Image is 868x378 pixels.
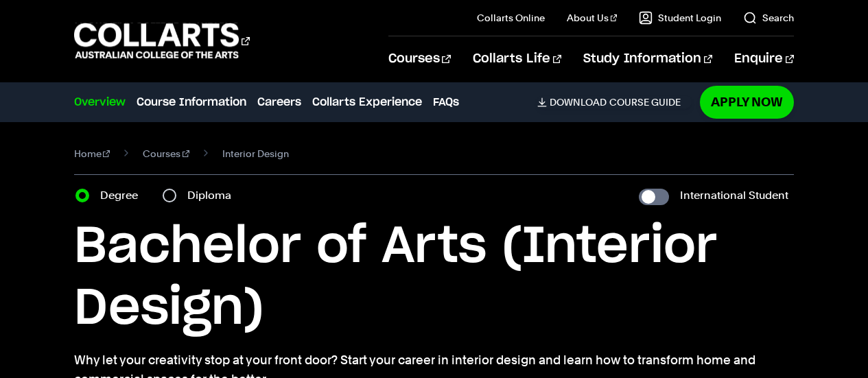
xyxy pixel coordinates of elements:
[734,36,794,82] a: Enquire
[100,186,146,205] label: Degree
[74,216,795,340] h1: Bachelor of Arts (Interior Design)
[388,36,451,82] a: Courses
[137,94,246,110] a: Course Information
[74,21,250,60] div: Go to homepage
[143,144,189,163] a: Courses
[187,186,239,205] label: Diploma
[583,36,712,82] a: Study Information
[222,144,289,163] span: Interior Design
[312,94,422,110] a: Collarts Experience
[473,36,561,82] a: Collarts Life
[700,86,794,118] a: Apply Now
[74,94,126,110] a: Overview
[639,11,721,25] a: Student Login
[743,11,794,25] a: Search
[680,186,788,205] label: International Student
[257,94,301,110] a: Careers
[550,96,607,108] span: Download
[477,11,545,25] a: Collarts Online
[537,96,692,108] a: DownloadCourse Guide
[74,144,110,163] a: Home
[433,94,459,110] a: FAQs
[567,11,618,25] a: About Us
